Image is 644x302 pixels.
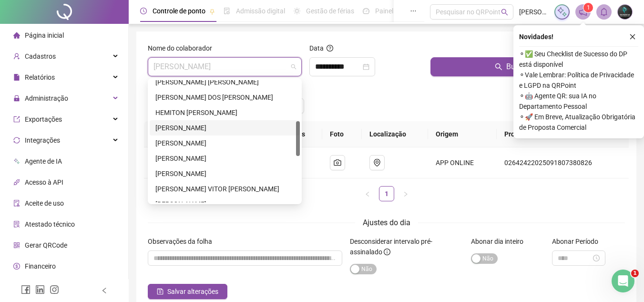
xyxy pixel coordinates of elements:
span: left [101,287,108,294]
span: Ajustes do dia [363,218,410,227]
span: info-circle [384,249,390,255]
sup: 1 [583,3,593,12]
span: save [157,288,164,295]
span: left [365,191,370,197]
span: sun [294,8,300,14]
span: lock [13,95,20,102]
span: Exportações [25,115,62,123]
span: instagram [50,285,59,294]
div: GUSTAVO DOS SANTOS MAGNUS [150,90,300,105]
span: Painel do DP [375,7,412,15]
span: dashboard [363,8,369,14]
span: audit [13,200,20,207]
div: JALMIR MOTTA [150,135,300,151]
span: Financeiro [25,262,56,270]
label: Abonar Período [552,236,604,247]
span: [PERSON_NAME] [519,7,549,17]
span: home [13,32,20,39]
span: search [501,9,508,16]
img: sparkle-icon.fc2bf0ac1784a2077858766a79e2daf3.svg [557,7,567,17]
label: Observações da folha [148,236,218,247]
span: Acesso à API [25,178,63,186]
span: right [403,191,409,197]
div: [PERSON_NAME] [155,138,294,148]
span: close [629,33,636,40]
li: Próxima página [398,186,413,201]
div: [PERSON_NAME] DOS [PERSON_NAME] [155,92,294,103]
span: file [13,74,20,81]
th: Foto [322,121,361,147]
span: clock-circle [140,8,147,14]
div: JEAN CARLOS ZIMMERMANN [150,166,300,181]
iframe: Intercom live chat [612,270,634,292]
span: ⚬ 🚀 Em Breve, Atualização Obrigatória de Proposta Comercial [519,112,638,133]
span: linkedin [35,285,45,294]
span: Agente de IA [25,157,62,165]
th: Origem [428,121,497,147]
span: ⚬ ✅ Seu Checklist de Sucesso do DP está disponível [519,49,638,70]
span: Relatórios [25,73,55,81]
span: Buscar registros [506,61,561,73]
div: JAIR DE SÁ [150,120,300,135]
span: question-circle [327,45,333,52]
span: Admissão digital [236,7,285,15]
span: Desconsiderar intervalo pré-assinalado [350,238,432,256]
span: Salvar alterações [167,286,218,297]
span: notification [579,8,587,16]
span: ⚬ 🤖 Agente QR: sua IA no Departamento Pessoal [519,91,638,112]
span: api [13,179,20,186]
span: Página inicial [25,31,64,39]
span: Controle de ponto [153,7,205,15]
li: 1 [379,186,394,201]
span: environment [373,159,381,167]
span: Data [309,44,324,52]
span: bell [600,8,608,16]
label: Abonar dia inteiro [471,236,530,247]
span: facebook [21,285,31,294]
td: APP ONLINE [428,147,497,178]
div: [PERSON_NAME] [PERSON_NAME] [155,77,294,87]
span: camera [334,159,341,167]
span: Atestado técnico [25,220,75,228]
div: [PERSON_NAME] [155,168,294,179]
button: right [398,186,413,201]
button: Buscar registros [430,57,625,76]
div: [PERSON_NAME] VITOR [PERSON_NAME] [155,184,294,194]
span: sync [13,137,20,144]
a: 1 [379,187,394,201]
div: [PERSON_NAME] [155,123,294,133]
button: Salvar alterações [148,284,227,299]
div: JOSÉ MANOEL VALDEVINO [150,197,300,212]
div: JOÃO VITOR FRANCISCO FERNANDES [150,181,300,197]
li: Página anterior [360,186,375,201]
div: [PERSON_NAME] [155,199,294,209]
span: ellipsis [410,8,417,14]
img: 35618 [618,5,632,19]
span: Gerar QRCode [25,241,67,249]
div: HEMITON [PERSON_NAME] [155,107,294,118]
th: Localização [362,121,429,147]
span: Gestão de férias [306,7,354,15]
span: qrcode [13,242,20,249]
span: Aceite de uso [25,199,64,207]
span: Integrações [25,136,60,144]
label: Nome do colaborador [148,43,218,53]
span: 1 [631,270,639,277]
span: pushpin [209,9,215,14]
div: [PERSON_NAME] [155,153,294,164]
span: export [13,116,20,123]
button: left [360,186,375,201]
span: ANDREI FERNANDES CORREA [153,58,296,76]
span: Administração [25,94,68,102]
div: GUSTAVO DA SILVA QUEIROZ [150,74,300,90]
span: Cadastros [25,52,56,60]
span: dollar [13,263,20,270]
div: JANÍSIO DE FARIAS [150,151,300,166]
th: Protocolo [497,121,629,147]
span: 1 [587,4,590,11]
span: solution [13,221,20,228]
span: file-done [224,8,230,14]
div: HEMITON HENRIQUE JANUARIO MARTINS [150,105,300,120]
span: ⚬ Vale Lembrar: Política de Privacidade e LGPD na QRPoint [519,70,638,91]
span: user-add [13,53,20,60]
